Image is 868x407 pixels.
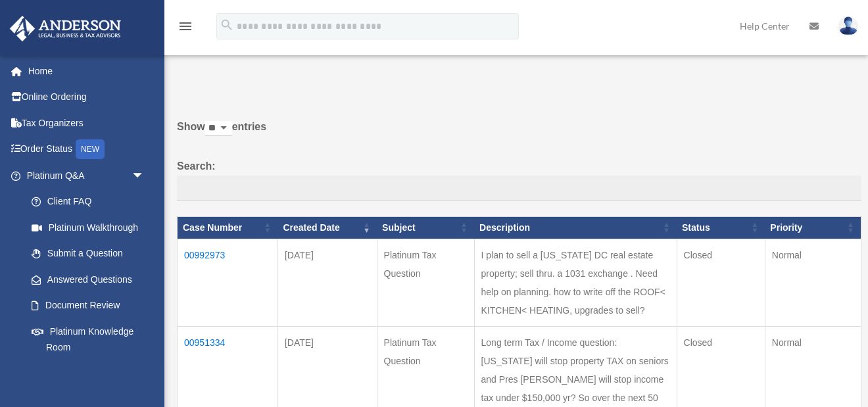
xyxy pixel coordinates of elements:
div: NEW [76,139,105,159]
input: Search: [177,176,861,201]
td: Normal [765,239,861,326]
th: Status: activate to sort column ascending [677,216,765,239]
a: Platinum Walkthrough [18,214,158,241]
td: [DATE] [277,239,377,326]
i: search [220,18,234,32]
td: Closed [677,239,765,326]
a: Tax Organizers [9,110,164,136]
a: menu [178,23,193,34]
th: Subject: activate to sort column ascending [377,216,474,239]
th: Created Date: activate to sort column ascending [277,216,377,239]
a: Document Review [18,293,158,319]
a: Platinum Knowledge Room [18,318,158,360]
a: Submit a Question [18,241,158,267]
label: Search: [177,157,861,201]
img: Anderson Advisors Platinum Portal [6,16,125,41]
th: Priority: activate to sort column ascending [765,216,861,239]
label: Show entries [177,118,861,149]
a: Online Ordering [9,84,164,110]
a: Platinum Q&Aarrow_drop_down [9,162,158,189]
a: Tax & Bookkeeping Packages [18,360,158,402]
th: Description: activate to sort column ascending [474,216,677,239]
a: Answered Questions [18,266,151,293]
th: Case Number: activate to sort column ascending [178,216,278,239]
span: arrow_drop_down [132,162,158,189]
td: 00992973 [178,239,278,326]
a: Home [9,58,164,84]
td: Platinum Tax Question [377,239,474,326]
img: User Pic [838,16,858,36]
select: Showentries [205,121,232,136]
a: Order StatusNEW [9,136,164,163]
i: menu [178,18,193,34]
td: I plan to sell a [US_STATE] DC real estate property; sell thru. a 1031 exchange . Need help on pl... [474,239,677,326]
a: Client FAQ [18,189,158,215]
